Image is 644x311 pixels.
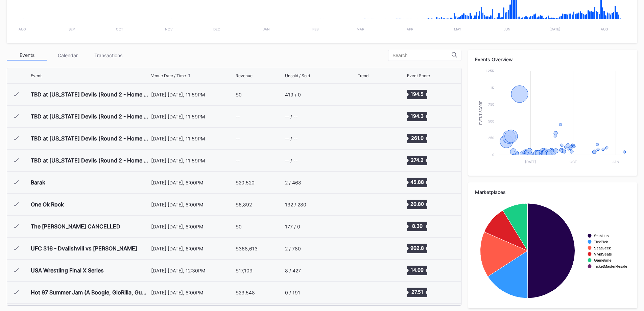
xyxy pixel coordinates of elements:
[479,101,483,125] text: Event Score
[357,27,364,31] text: Mar
[285,136,297,141] div: -- / --
[285,73,310,78] div: Unsold / Sold
[358,86,378,103] svg: Chart title
[358,262,378,279] svg: Chart title
[475,200,630,302] svg: Chart title
[236,73,253,78] div: Revenue
[151,246,234,251] div: [DATE] [DATE], 6:00PM
[412,223,422,229] text: 8.30
[31,179,45,186] div: Barak
[594,258,612,262] text: Gametime
[236,92,242,97] div: $0
[31,73,42,78] div: Event
[285,158,297,163] div: -- / --
[236,268,253,273] div: $17,109
[312,27,319,31] text: Feb
[488,102,494,106] text: 750
[594,234,609,238] text: StubHub
[594,246,611,250] text: SeatGeek
[488,119,494,123] text: 500
[151,136,234,141] div: [DATE] [DATE], 11:59PM
[504,27,510,31] text: Jun
[613,160,619,164] text: Jan
[236,224,242,229] div: $0
[31,267,104,274] div: USA Wrestling Final X Series
[454,27,461,31] text: May
[488,136,494,140] text: 250
[411,157,424,163] text: 274.2
[31,245,137,252] div: UFC 316 - Dvalishvili vs [PERSON_NAME]
[285,92,301,97] div: 419 / 0
[285,224,300,229] div: 177 / 0
[392,53,452,58] input: Search
[594,240,608,244] text: TickPick
[490,86,494,90] text: 1k
[410,179,424,185] text: 45.88
[475,67,630,169] svg: Chart title
[31,201,64,208] div: One Ok Rock
[411,135,423,141] text: 261.0
[285,114,297,119] div: -- / --
[7,50,47,61] div: Events
[151,290,234,295] div: [DATE] [DATE], 8:00PM
[410,201,424,207] text: 20.80
[411,113,424,119] text: 194.3
[594,264,627,268] text: TicketMasterResale
[151,158,234,163] div: [DATE] [DATE], 11:59PM
[263,27,270,31] text: Jan
[236,246,258,251] div: $368,613
[549,27,560,31] text: [DATE]
[151,73,186,78] div: Venue Date / Time
[151,268,234,273] div: [DATE] [DATE], 12:30PM
[358,218,378,235] svg: Chart title
[358,284,378,301] svg: Chart title
[358,108,378,125] svg: Chart title
[236,202,252,207] div: $6,892
[525,160,536,164] text: [DATE]
[151,114,234,119] div: [DATE] [DATE], 11:59PM
[358,196,378,213] svg: Chart title
[151,224,234,229] div: [DATE] [DATE], 8:00PM
[69,27,75,31] text: Sep
[151,92,234,97] div: [DATE] [DATE], 11:59PM
[601,27,608,31] text: Aug
[19,27,26,31] text: Aug
[358,240,378,257] svg: Chart title
[31,223,120,230] div: The [PERSON_NAME] CANCELLED
[236,158,240,163] div: --
[31,157,149,164] div: TBD at [US_STATE] Devils (Round 2 - Home Game 4) (Date TBD) (If Necessary)
[285,202,306,207] div: 132 / 280
[31,91,149,98] div: TBD at [US_STATE] Devils (Round 2 - Home Game 1) (Date TBD) (If Necessary)
[88,50,128,61] div: Transactions
[213,27,220,31] text: Dec
[407,27,413,31] text: Apr
[411,91,424,97] text: 194.5
[411,267,424,273] text: 14.09
[410,245,424,251] text: 902.8
[151,180,234,185] div: [DATE] [DATE], 8:00PM
[570,160,577,164] text: Oct
[358,130,378,147] svg: Chart title
[31,113,149,120] div: TBD at [US_STATE] Devils (Round 2 - Home Game 2) (Date TBD) (If Necessary)
[285,268,301,273] div: 8 / 427
[151,202,234,207] div: [DATE] [DATE], 8:00PM
[475,57,630,62] div: Events Overview
[485,69,494,73] text: 1.25k
[358,174,378,191] svg: Chart title
[492,153,494,157] text: 0
[165,27,173,31] text: Nov
[285,180,301,185] div: 2 / 468
[236,290,255,295] div: $23,548
[236,180,255,185] div: $20,520
[236,136,240,141] div: --
[594,252,612,256] text: VividSeats
[285,246,301,251] div: 2 / 780
[236,114,240,119] div: --
[358,73,368,78] div: Trend
[358,152,378,169] svg: Chart title
[475,189,630,195] div: Marketplaces
[31,289,149,296] div: Hot 97 Summer Jam (A Boogie, GloRilla, Gunna)
[31,135,149,142] div: TBD at [US_STATE] Devils (Round 2 - Home Game 3) (Date TBD) (If Necessary)
[407,73,430,78] div: Event Score
[285,290,300,295] div: 0 / 191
